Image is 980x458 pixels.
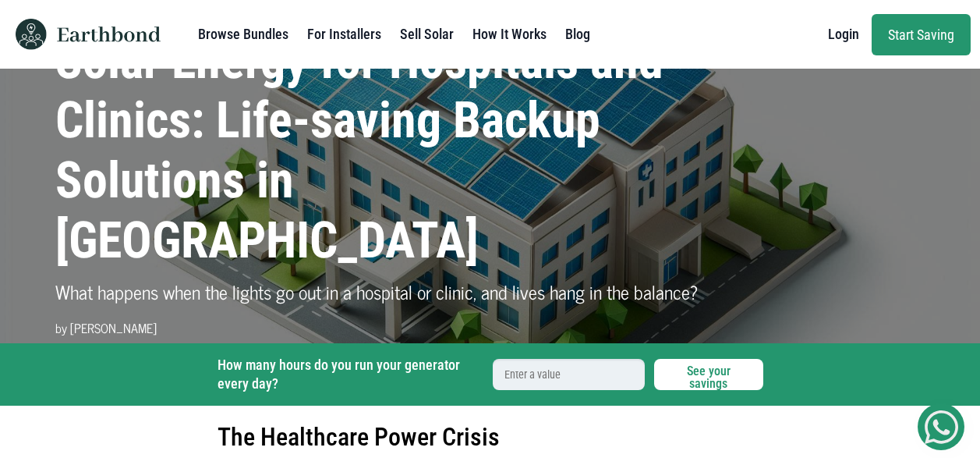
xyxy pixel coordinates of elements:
[654,359,763,390] button: See your savings
[218,356,483,393] label: How many hours do you run your generator every day?
[400,19,454,50] a: Sell Solar
[198,19,288,50] a: Browse Bundles
[218,407,763,452] h2: The Healthcare Power Crisis
[493,359,645,390] input: Enter a value
[9,19,53,50] img: Earthbond icon logo
[9,6,161,62] a: Earthbond icon logo Earthbond text logo
[565,19,590,50] a: Blog
[307,19,381,50] a: For Installers
[472,19,547,50] a: How It Works
[55,32,703,272] h1: Solar Energy for Hospitals and Clinics: Life-saving Backup Solutions in [GEOGRAPHIC_DATA]
[57,27,161,42] img: Earthbond text logo
[55,318,703,337] p: by [PERSON_NAME]
[925,410,958,444] img: Get Started On Earthbond Via Whatsapp
[55,278,703,306] p: What happens when the lights go out in a hospital or clinic, and lives hang in the balance?
[828,19,859,50] a: Login
[872,14,971,55] a: Start Saving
